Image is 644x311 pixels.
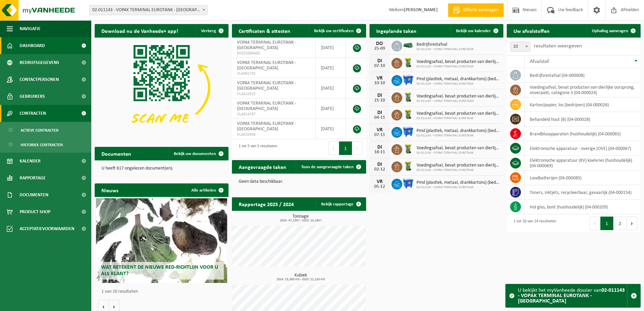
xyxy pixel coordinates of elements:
[373,115,386,120] div: 04-11
[510,42,530,51] span: 10
[402,74,414,86] img: WB-1100-HPE-BE-01
[525,171,641,185] td: loodbatterijen (04-000085)
[316,78,346,98] td: [DATE]
[590,217,600,230] button: Previous
[534,43,582,49] label: resultaten weergeven
[614,217,627,230] button: 2
[237,71,310,76] span: VLA901735
[95,38,229,138] img: Download de VHEPlus App
[373,127,386,133] div: VR
[402,91,414,103] img: WB-0140-HPE-GN-50
[168,147,228,160] a: Bekijk uw documenten
[237,121,296,132] span: VOPAK TERMINAL EUROTANK - [GEOGRAPHIC_DATA]
[525,127,641,141] td: brandblusapparaten (huishoudelijk) (04-000065)
[416,185,500,190] span: 02-011143 - VOPAK TERMINAL EUROTANK
[20,20,41,37] span: Navigatie
[96,198,227,283] a: Wat betekent de nieuwe RED-richtlijn voor u als klant?
[525,68,641,83] td: bedrijfsrestafval (04-000008)
[235,214,366,222] h3: Tonnage
[373,64,386,68] div: 07-10
[328,141,339,155] button: Previous
[402,126,414,137] img: WB-1100-HPE-BE-01
[373,150,386,155] div: 18-11
[373,162,386,167] div: DI
[373,184,386,189] div: 05-12
[316,98,346,119] td: [DATE]
[373,75,386,81] div: VR
[309,24,365,38] a: Bekijk uw certificaten
[314,29,354,33] span: Bekijk uw certificaten
[448,3,504,17] a: Offerte aanvragen
[20,71,59,88] span: Contactpersonen
[237,132,310,137] span: VLA610436
[316,38,346,58] td: [DATE]
[416,94,500,99] span: Voedingsafval, bevat producten van dierlijke oorsprong, onverpakt, categorie 3
[525,156,641,171] td: elektronische apparatuur (KV) koelvries (huishoudelijk) (04-000069)
[600,217,614,230] button: 1
[525,112,641,127] td: behandeld hout (B) (04-000028)
[416,59,500,65] span: Voedingsafval, bevat producten van dierlijke oorsprong, onverpakt, categorie 3
[174,152,216,156] span: Bekijk uw documenten
[237,81,296,91] span: VOPAK TERMINAL EUROTANK - [GEOGRAPHIC_DATA]
[592,29,628,33] span: Ophaling aanvragen
[416,42,474,47] span: Bedrijfsrestafval
[507,24,556,37] h2: Uw afvalstoffen
[518,288,625,304] strong: 02-011143 - VOPAK TERMINAL EUROTANK - [GEOGRAPHIC_DATA]
[369,24,423,37] h2: Ingeplande taken
[90,5,207,15] span: 02-011143 - VOPAK TERMINAL EUROTANK - ANTWERPEN
[402,143,414,155] img: WB-0140-HPE-GN-50
[416,76,500,82] span: Pmd (plastiek, metaal, drankkartons) (bedrijven)
[237,51,310,56] span: RED25009485
[296,160,365,174] a: Toon de aangevraagde taken
[373,98,386,103] div: 21-10
[416,168,500,172] span: 02-011143 - VOPAK TERMINAL EUROTANK
[587,24,640,38] a: Ophaling aanvragen
[416,180,500,185] span: Pmd (plastiek, metaal, drankkartons) (bedrijven)
[316,119,346,139] td: [DATE]
[232,24,297,37] h2: Certificaten & attesten
[239,179,359,184] p: Geen data beschikbaar.
[21,138,63,151] span: Historiek contracten
[402,160,414,172] img: WB-0140-HPE-GN-50
[20,203,50,220] span: Product Shop
[316,197,365,211] a: Bekijk rapportage
[20,153,41,170] span: Kalender
[235,278,366,281] span: 2024: 25,360 m3 - 2025: 21,220 m3
[530,59,549,64] span: Afvalstof
[237,101,296,111] span: VOPAK TERMINAL EUROTANK - [GEOGRAPHIC_DATA]
[404,7,438,13] strong: [PERSON_NAME]
[20,220,74,237] span: Acceptatievoorwaarden
[416,151,500,155] span: 02-011143 - VOPAK TERMINAL EUROTANK
[525,83,641,97] td: voedingsafval, bevat producten van dierlijke oorsprong, onverpakt, categorie 3 (04-000024)
[196,24,228,38] button: Verberg
[21,124,58,137] span: Actieve contracten
[373,41,386,46] div: DO
[235,219,366,222] span: 2024: 47,139 t - 2025: 24,186 t
[20,186,48,203] span: Documenten
[416,116,500,120] span: 02-011143 - VOPAK TERMINAL EUROTANK
[416,65,500,69] span: 02-011143 - VOPAK TERMINAL EUROTANK
[101,289,225,294] p: 1 van 10 resultaten
[20,105,46,122] span: Contracten
[525,141,641,156] td: elektronische apparatuur - overige (OVE) (04-000067)
[237,91,310,97] span: VLA616322
[101,265,218,276] span: Wat betekent de nieuwe RED-richtlijn voor u als klant?
[416,163,500,168] span: Voedingsafval, bevat producten van dierlijke oorsprong, onverpakt, categorie 3
[416,146,500,151] span: Voedingsafval, bevat producten van dierlijke oorsprong, onverpakt, categorie 3
[237,40,296,50] span: VOPAK TERMINAL EUROTANK - [GEOGRAPHIC_DATA]
[301,165,354,169] span: Toon de aangevraagde taken
[186,183,228,197] a: Alle artikelen
[416,111,500,116] span: Voedingsafval, bevat producten van dierlijke oorsprong, onverpakt, categorie 3
[237,112,310,117] span: VLA614797
[237,60,296,71] span: VOPAK TERMINAL EUROTANK - [GEOGRAPHIC_DATA]
[416,82,500,86] span: 02-011143 - VOPAK TERMINAL EUROTANK
[416,134,500,138] span: 02-011143 - VOPAK TERMINAL EUROTANK
[20,170,46,186] span: Rapportage
[2,138,90,151] a: Historiek contracten
[627,217,637,230] button: Next
[373,133,386,137] div: 07-11
[339,141,352,155] button: 1
[462,7,500,14] span: Offerte aanvragen
[402,57,414,68] img: WB-0140-HPE-GN-50
[373,93,386,98] div: DI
